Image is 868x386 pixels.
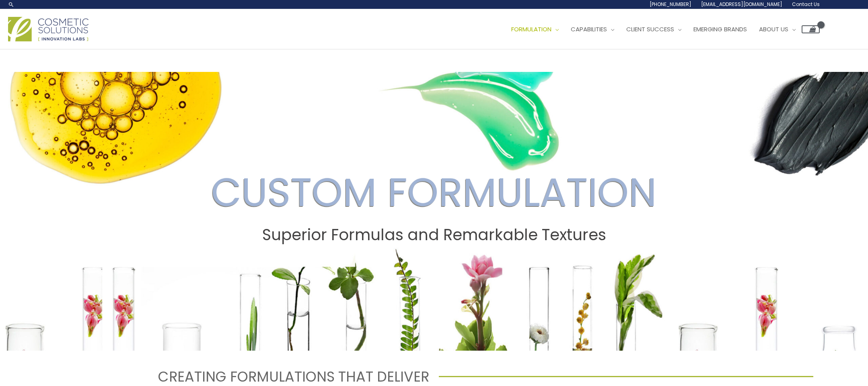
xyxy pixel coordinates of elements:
span: Contact Us [792,1,820,8]
a: About Us [753,17,802,41]
img: Cosmetic Solutions Logo [8,17,88,41]
h2: CUSTOM FORMULATION [8,169,860,216]
nav: Site Navigation [499,17,820,41]
a: Formulation [505,17,565,41]
span: Capabilities [571,25,607,33]
span: Emerging Brands [693,25,747,33]
span: [EMAIL_ADDRESS][DOMAIN_NAME] [701,1,782,8]
a: Emerging Brands [687,17,753,41]
h2: Superior Formulas and Remarkable Textures [8,226,860,244]
span: [PHONE_NUMBER] [650,1,691,8]
a: Search icon link [8,1,14,8]
a: Client Success [620,17,687,41]
a: Capabilities [565,17,620,41]
a: View Shopping Cart, empty [802,25,820,33]
span: Client Success [626,25,674,33]
span: About Us [759,25,788,33]
span: Formulation [511,25,551,33]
